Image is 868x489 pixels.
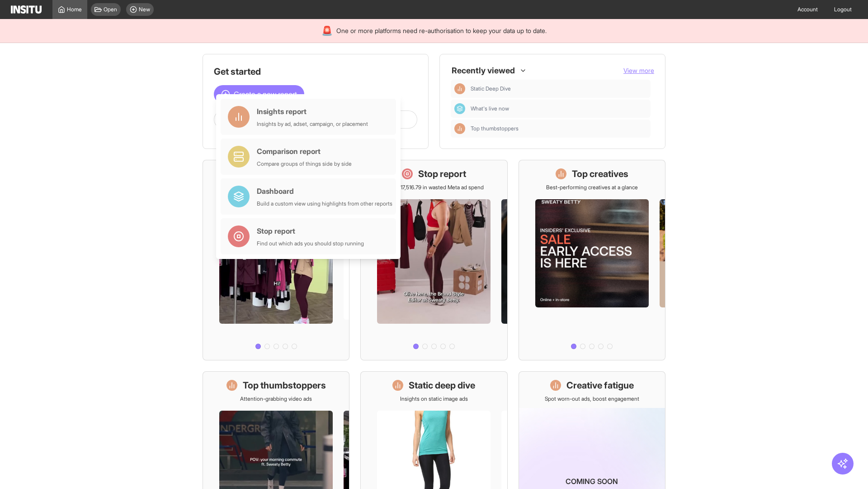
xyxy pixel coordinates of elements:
span: New [139,6,150,13]
p: Best-performing creatives at a glance [546,184,638,191]
div: Dashboard [454,103,465,114]
a: Top creativesBest-performing creatives at a glance [519,160,665,360]
div: Insights by ad, adset, campaign, or placement [257,120,368,128]
p: Insights on static image ads [400,395,468,403]
img: Logo [11,5,42,14]
div: Insights report [257,106,368,117]
span: Static Deep Dive [471,85,511,92]
span: Static Deep Dive [471,85,647,92]
div: Comparison report [257,146,352,157]
span: Home [67,6,82,13]
div: Build a custom view using highlights from other reports [257,200,392,207]
span: What's live now [471,105,509,112]
h1: Static deep dive [409,379,475,392]
h1: Stop report [418,168,466,180]
div: Dashboard [257,186,392,197]
div: Stop report [257,225,364,236]
span: What's live now [471,105,647,112]
div: Find out which ads you should stop running [257,240,364,247]
div: Compare groups of things side by side [257,160,352,168]
p: Save £17,516.79 in wasted Meta ad spend [384,184,484,191]
span: Create a new report [234,89,297,100]
span: View more [623,67,654,74]
h1: Get started [214,65,417,78]
span: Top thumbstoppers [471,125,647,132]
span: Open [104,6,117,13]
div: 🚨 [321,24,333,37]
span: One or more platforms need re-authorisation to keep your data up to date. [336,26,547,35]
a: Stop reportSave £17,516.79 in wasted Meta ad spend [360,160,507,360]
p: Attention-grabbing video ads [240,395,312,403]
span: Top thumbstoppers [471,125,519,132]
button: Create a new report [214,85,304,103]
div: Insights [454,123,465,134]
h1: Top creatives [572,168,628,180]
a: What's live nowSee all active ads instantly [203,160,349,360]
div: Insights [454,83,465,94]
h1: Top thumbstoppers [243,379,326,392]
button: View more [623,66,654,75]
